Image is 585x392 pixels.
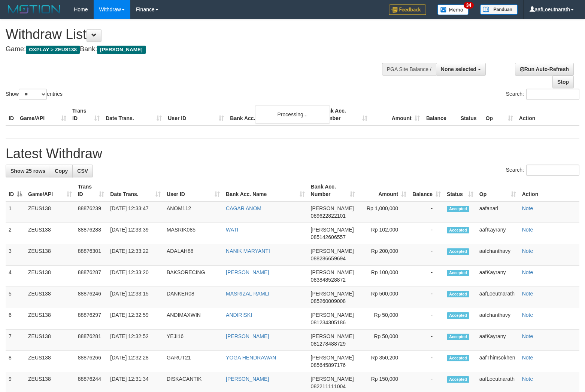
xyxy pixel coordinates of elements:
[358,201,409,223] td: Rp 1,000,000
[226,227,238,233] a: WATI
[164,223,223,244] td: MASRIK085
[311,213,346,219] span: Copy 089622822101 to clipboard
[409,287,444,308] td: -
[107,201,164,223] td: [DATE] 12:33:47
[226,312,252,318] a: ANDIRISKI
[164,244,223,266] td: ADALAH88
[164,287,223,308] td: DANKER08
[522,376,533,382] a: Note
[75,266,107,287] td: 88876287
[311,277,346,283] span: Copy 083848528872 to clipboard
[522,333,533,339] a: Note
[164,330,223,351] td: YEJI16
[318,104,370,125] th: Bank Acc. Number
[447,270,469,276] span: Accepted
[423,104,458,125] th: Balance
[25,223,75,244] td: ZEUS138
[107,308,164,330] td: [DATE] 12:32:59
[382,63,436,76] div: PGA Site Balance /
[480,4,518,15] img: panduan.png
[6,4,63,15] img: MOTION_logo.png
[476,244,519,266] td: aafchanthavy
[476,201,519,223] td: aafanarl
[311,333,354,339] span: [PERSON_NAME]
[227,104,318,125] th: Bank Acc. Name
[476,266,519,287] td: aafKayrany
[6,27,382,42] h1: Withdraw List
[226,333,269,339] a: [PERSON_NAME]
[164,308,223,330] td: ANDIMAXWIN
[358,266,409,287] td: Rp 100,000
[72,165,93,177] a: CSV
[164,351,223,372] td: GARUT21
[476,287,519,308] td: aafLoeutnarath
[75,287,107,308] td: 88876246
[311,383,346,389] span: Copy 082211111004 to clipboard
[107,287,164,308] td: [DATE] 12:33:15
[107,244,164,266] td: [DATE] 12:33:22
[6,244,25,266] td: 3
[522,269,533,275] a: Note
[6,180,25,201] th: ID: activate to sort column descending
[311,248,354,254] span: [PERSON_NAME]
[358,180,409,201] th: Amount: activate to sort column ascending
[107,330,164,351] td: [DATE] 12:32:52
[311,312,354,318] span: [PERSON_NAME]
[6,308,25,330] td: 6
[107,223,164,244] td: [DATE] 12:33:39
[6,266,25,287] td: 4
[409,223,444,244] td: -
[25,351,75,372] td: ZEUS138
[370,104,423,125] th: Amount
[55,168,68,174] span: Copy
[311,362,346,368] span: Copy 085645897176 to clipboard
[226,376,269,382] a: [PERSON_NAME]
[6,165,50,177] a: Show 25 rows
[447,376,469,383] span: Accepted
[107,351,164,372] td: [DATE] 12:32:28
[311,298,346,304] span: Copy 085260009008 to clipboard
[476,308,519,330] td: aafchanthavy
[75,180,107,201] th: Trans ID: activate to sort column ascending
[311,355,354,361] span: [PERSON_NAME]
[522,355,533,361] a: Note
[75,244,107,266] td: 88876301
[77,168,88,174] span: CSV
[107,180,164,201] th: Date Trans.: activate to sort column ascending
[447,334,469,340] span: Accepted
[311,319,346,325] span: Copy 081234305186 to clipboard
[6,287,25,308] td: 5
[311,205,354,211] span: [PERSON_NAME]
[17,104,69,125] th: Game/API
[447,291,469,297] span: Accepted
[308,180,358,201] th: Bank Acc. Number: activate to sort column ascending
[515,63,574,76] a: Run Auto-Refresh
[522,227,533,233] a: Note
[409,330,444,351] td: -
[458,104,483,125] th: Status
[226,291,269,297] a: MASRIZAL RAMLI
[25,201,75,223] td: ZEUS138
[311,234,346,240] span: Copy 085142606557 to clipboard
[50,165,73,177] a: Copy
[476,223,519,244] td: aafKayrany
[506,165,579,176] label: Search:
[552,76,574,88] a: Stop
[358,287,409,308] td: Rp 500,000
[409,180,444,201] th: Balance: activate to sort column ascending
[164,266,223,287] td: BAKSORECING
[25,308,75,330] td: ZEUS138
[75,330,107,351] td: 88876281
[223,180,308,201] th: Bank Acc. Name: activate to sort column ascending
[389,4,426,15] img: Feedback.jpg
[436,63,486,76] button: None selected
[409,308,444,330] td: -
[409,244,444,266] td: -
[447,312,469,319] span: Accepted
[311,291,354,297] span: [PERSON_NAME]
[6,104,17,125] th: ID
[476,351,519,372] td: aafThimsokhen
[6,89,63,100] label: Show entries
[519,180,579,201] th: Action
[226,269,269,275] a: [PERSON_NAME]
